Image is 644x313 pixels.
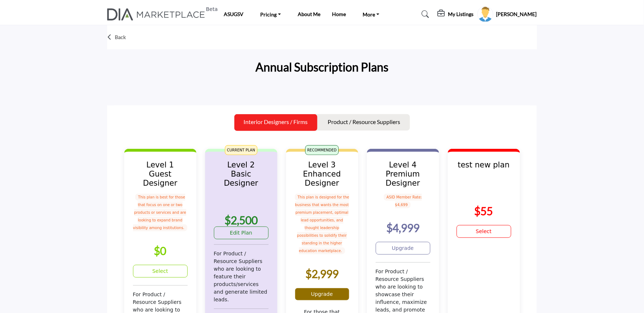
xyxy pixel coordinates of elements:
a: Edit Plan [214,227,269,239]
button: Interior Designers / Firms [234,114,317,131]
h3: Level 2 Basic Designer [214,161,269,188]
span: RECOMMENDED [305,145,339,155]
a: More [358,9,385,19]
a: Home [332,11,346,17]
a: ASUGSV [224,11,244,17]
img: Site Logo [107,8,209,20]
a: Upgrade [376,242,430,255]
a: Select [457,225,511,238]
h3: Level 4 Premium Designer [376,161,430,188]
h3: Level 3 Enhanced Designer [295,161,350,188]
b: $2,500 [225,213,258,227]
b: $2,999 [305,267,339,280]
a: About Me [298,11,320,17]
span: This plan is designed for the business that wants the most premium placement, optimal lead opport... [295,194,350,254]
span: CURRENT PLAN [225,145,257,155]
p: Interior Designers / Firms [244,117,308,126]
a: Pricing [255,9,286,19]
a: Select [133,265,188,278]
span: This plan is best for those that focus on one or two products or services and are looking to expa... [133,194,187,231]
button: Show hide supplier dropdown [477,6,493,22]
b: $55 [475,204,493,217]
h5: My Listings [448,11,474,18]
h3: test new plan [457,161,511,179]
h2: Annual Subscription Plans [255,58,389,76]
p: Product / Resource Suppliers [328,117,401,126]
p: Back [115,34,126,41]
h3: Level 1 Guest Designer [133,161,188,188]
a: Upgrade [295,288,350,301]
h6: Beta [206,6,218,12]
a: Beta [107,8,209,20]
div: My Listings [438,10,474,19]
a: Search [415,8,434,20]
h5: [PERSON_NAME] [496,11,537,18]
span: ASID Member Rate: $4,699 [384,194,422,208]
b: $4,999 [386,221,419,234]
button: Product / Resource Suppliers [319,114,410,131]
b: $0 [154,244,167,257]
